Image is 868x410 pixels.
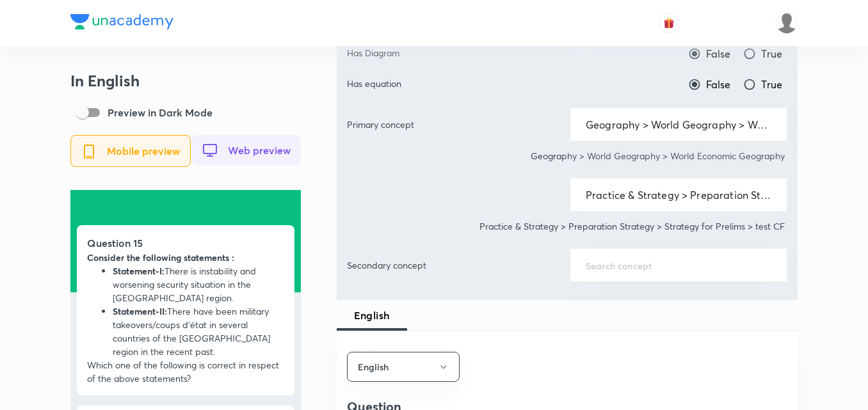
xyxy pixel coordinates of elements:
p: Practice & Strategy > Preparation Strategy > Strategy for Prelims > test CF [479,219,785,233]
input: Search concept [586,259,771,271]
button: avatar [659,13,679,33]
strong: Statement-I: [113,265,165,277]
span: True [761,77,782,92]
button: English [347,352,460,382]
li: There have been military takeovers/coups d'état in several countries of the [GEOGRAPHIC_DATA] reg... [113,304,284,358]
button: Open [780,123,782,126]
p: Which one of the following is correct in respect of the above statements? [87,358,284,385]
a: Company Logo [70,14,173,33]
span: False [706,77,731,92]
strong: Statement-II: [113,305,167,317]
img: Rajesh Kumar [776,12,798,34]
h3: In English [70,72,301,90]
p: Secondary concept [347,258,426,272]
span: English [344,308,399,323]
h5: Question 15 [87,235,284,251]
p: Geography > World Geography > World Economic Geography [531,149,785,162]
p: Primary concept [347,118,414,131]
span: False [706,46,731,61]
input: Search concept [586,118,771,130]
input: Search sub-concept [586,189,771,201]
span: True [761,46,782,61]
span: Web preview [228,145,291,156]
img: avatar [663,17,675,29]
strong: Consider the following statements : [87,251,234,264]
p: Preview in Dark Mode [108,105,213,120]
p: Has equation [347,77,401,92]
img: Company Logo [70,14,173,29]
span: Mobile preview [107,145,180,157]
button: Open [780,264,782,267]
li: There is instability and worsening security situation in the [GEOGRAPHIC_DATA] region. [113,264,284,304]
button: Open [780,194,782,196]
p: Has Diagram [347,46,399,61]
